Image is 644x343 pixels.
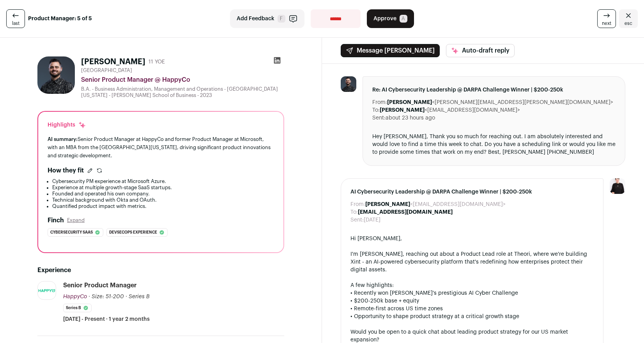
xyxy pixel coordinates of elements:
[126,293,127,301] span: ·
[380,106,520,114] dd: <[EMAIL_ADDRESS][DOMAIN_NAME]>
[12,20,19,26] span: last
[619,9,638,28] a: Close
[358,209,453,215] b: [EMAIL_ADDRESS][DOMAIN_NAME]
[365,202,410,207] b: [PERSON_NAME]
[63,315,150,323] span: [DATE] - Present · 1 year 2 months
[373,15,396,23] span: Approve
[387,100,432,105] b: [PERSON_NAME]
[48,121,86,129] div: Highlights
[81,56,145,67] h1: [PERSON_NAME]
[67,217,85,223] button: Expand
[50,229,93,236] span: Cybersecurity saas
[350,208,358,216] dt: To:
[372,106,380,114] dt: To:
[278,15,285,23] span: F
[625,20,632,26] span: esc
[52,185,274,191] li: Experience at multiple growth-stage SaaS startups.
[109,229,157,236] span: Devsecops experience
[364,216,380,224] dd: [DATE]
[37,56,75,94] img: f035e1be7b91f4aaf2ef6c25385e81d669c93f44b754c98696bb6c6ad0346b13.jpg
[380,107,425,113] b: [PERSON_NAME]
[6,9,25,28] a: last
[350,201,365,208] dt: From:
[48,137,78,142] span: AI summary:
[602,20,611,26] span: next
[372,114,386,122] dt: Sent:
[350,216,364,224] dt: Sent:
[81,75,284,84] div: Senior Product Manager @ HappyCo
[37,266,284,275] h2: Experience
[48,135,274,160] div: Senior Product Manager at HappyCo and former Product Manager at Microsoft, with an MBA from the [...
[386,114,435,122] dd: about 23 hours ago
[48,166,84,175] h2: How they fit
[81,67,132,74] span: [GEOGRAPHIC_DATA]
[237,15,274,23] span: Add Feedback
[149,58,165,66] div: 11 YOE
[341,76,356,92] img: f035e1be7b91f4aaf2ef6c25385e81d669c93f44b754c98696bb6c6ad0346b13.jpg
[341,44,440,57] button: Message [PERSON_NAME]
[63,294,87,299] span: HappyCo
[48,216,64,225] h2: Finch
[52,178,274,185] li: Cybersecurity PM experience at Microsoft Azure.
[63,304,92,312] li: Series B
[350,188,594,196] span: AI Cybersecurity Leadership @ DARPA Challenge Winner | $200-250k
[446,44,515,57] button: Auto-draft reply
[129,294,150,299] span: Series B
[400,15,407,23] span: A
[372,99,387,106] dt: From:
[230,9,304,28] button: Add Feedback F
[372,86,616,94] span: Re: AI Cybersecurity Leadership @ DARPA Challenge Winner | $200-250k
[365,201,506,208] dd: <[EMAIL_ADDRESS][DOMAIN_NAME]>
[52,197,274,203] li: Technical background with Okta and OAuth.
[610,178,625,194] img: 9240684-medium_jpg
[63,281,137,290] div: Senior Product Manager
[38,289,56,292] img: fb5d7239f8a9935e5948db84bbc5914433dcc4e0a267fe608a6637482130e46f.png
[387,99,613,106] dd: <[PERSON_NAME][EMAIL_ADDRESS][PERSON_NAME][DOMAIN_NAME]>
[81,86,284,99] div: B.A. - Business Administration, Management and Operations - [GEOGRAPHIC_DATA][US_STATE] - [PERSON...
[28,15,92,23] strong: Product Manager: 5 of 5
[367,9,414,28] button: Approve A
[52,203,274,209] li: Quantified product impact with metrics.
[88,294,124,299] span: · Size: 51-200
[597,9,616,28] a: next
[52,191,274,197] li: Founded and operated his own company.
[372,133,616,156] div: Hey [PERSON_NAME], Thank you so much for reaching out. I am absolutely interested and would love ...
